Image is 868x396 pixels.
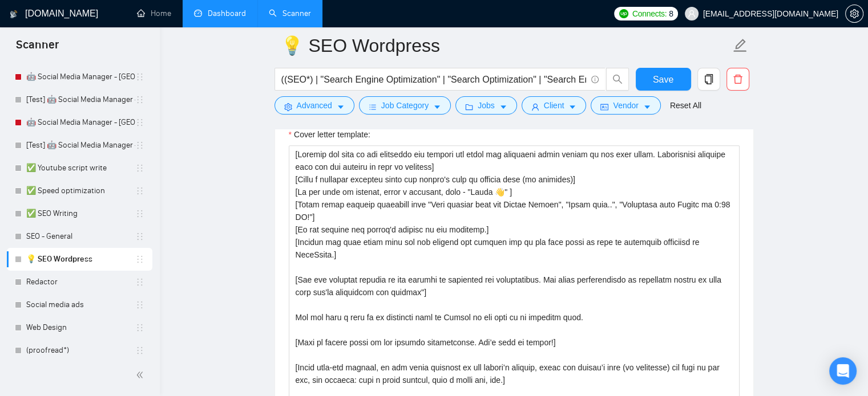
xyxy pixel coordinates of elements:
button: setting [845,5,863,23]
a: 🤖 Social Media Manager - [GEOGRAPHIC_DATA] [26,111,135,134]
span: holder [135,118,144,127]
li: 💡 SEO Wordpress [7,248,152,271]
button: settingAdvancedcaret-down [274,96,354,115]
button: search [606,68,629,91]
li: (proofread*) [7,339,152,362]
a: Reset All [670,99,701,112]
span: edit [733,38,748,53]
span: setting [284,103,292,111]
span: Client [544,99,564,112]
button: Save [636,68,691,91]
a: searchScanner [269,9,311,18]
span: caret-down [568,103,576,111]
span: holder [135,95,144,104]
button: barsJob Categorycaret-down [359,96,451,115]
button: userClientcaret-down [522,96,587,115]
a: ✅ Speed optimization [26,179,135,202]
span: caret-down [337,103,345,111]
li: Social media ads [7,293,152,316]
li: Redactor [7,271,152,293]
span: Vendor [613,99,638,112]
span: holder [135,209,144,218]
span: holder [135,164,144,173]
li: [Test] 🤖 Social Media Manager - Europe [7,88,152,111]
span: caret-down [499,103,507,111]
img: upwork-logo.png [619,9,628,18]
button: copy [697,68,720,91]
span: user [531,103,539,111]
span: holder [135,232,144,241]
a: [Test] 🤖 Social Media Manager - [GEOGRAPHIC_DATA] [26,88,135,111]
button: idcardVendorcaret-down [591,96,660,115]
span: caret-down [433,103,441,111]
li: 🤖 Social Media Manager - Europe [7,66,152,88]
input: Search Freelance Jobs... [281,72,586,87]
label: Cover letter template: [289,128,370,141]
a: 🤖 Social Media Manager - [GEOGRAPHIC_DATA] [26,66,135,88]
span: info-circle [591,76,599,83]
span: holder [135,72,144,81]
a: ✅ Youtube script write [26,157,135,179]
span: double-left [136,369,147,381]
button: folderJobscaret-down [455,96,517,115]
li: [Test] 🤖 Social Media Manager - America [7,134,152,157]
span: holder [135,255,144,264]
span: caret-down [643,103,651,111]
div: Open Intercom Messenger [829,357,857,385]
a: ✅ SEO Writing [26,202,135,225]
span: user [688,10,696,18]
span: Job Category [381,99,429,112]
span: idcard [600,103,608,111]
span: 8 [669,7,673,20]
span: holder [135,323,144,332]
span: holder [135,346,144,355]
span: Save [653,72,673,87]
li: ✅ SEO Writing [7,202,152,225]
span: holder [135,141,144,150]
span: Connects: [632,7,667,20]
li: ✅ Youtube script write [7,157,152,179]
span: holder [135,186,144,195]
a: dashboardDashboard [194,9,246,18]
span: delete [727,74,749,84]
a: homeHome [137,9,171,18]
a: SEO - General [26,225,135,248]
a: Social media ads [26,293,135,316]
img: logo [10,5,18,23]
a: Redactor [26,271,135,293]
span: holder [135,277,144,287]
a: setting [845,9,863,18]
span: Jobs [478,99,495,112]
a: [Test] 🤖 Social Media Manager - [GEOGRAPHIC_DATA] [26,134,135,157]
li: Web Design [7,316,152,339]
span: folder [465,103,473,111]
span: setting [846,9,863,18]
button: delete [726,68,749,91]
a: Web Design [26,316,135,339]
input: Scanner name... [281,31,730,60]
li: ✅ Speed optimization [7,179,152,202]
a: 💡 SEO Wordpress [26,248,135,271]
span: Scanner [7,36,68,60]
span: Advanced [297,99,332,112]
span: bars [369,103,377,111]
span: search [607,74,628,84]
a: (proofread*) [26,339,135,362]
span: holder [135,300,144,309]
li: SEO - General [7,225,152,248]
li: 🤖 Social Media Manager - America [7,111,152,134]
span: copy [698,74,720,84]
